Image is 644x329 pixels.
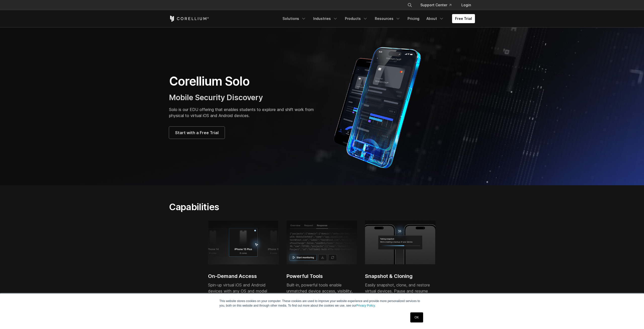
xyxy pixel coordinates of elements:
[365,282,435,318] p: Easily snapshot, clone, and restore virtual devices. Pause and resume firmware and app operations...
[356,304,376,307] a: Privacy Policy.
[287,282,357,324] p: Built-in, powerful tools enable unmatched device access, visibility, and control. Tools like inte...
[208,282,278,324] p: Spin-up virtual iOS and Android devices with any OS and model combination, including the latest r...
[372,14,404,23] a: Resources
[405,14,422,23] a: Pricing
[457,1,475,10] a: Login
[405,1,414,10] button: Search
[287,221,357,264] img: Powerful Tools enabling unmatched device access, visibility, and control
[208,221,278,264] img: iPhone 17 Plus; 6 cores
[342,14,371,23] a: Products
[279,14,309,23] a: Solutions
[279,14,475,23] div: Navigation Menu
[410,312,423,322] a: OK
[219,299,425,308] p: This website stores cookies on your computer. These cookies are used to improve your website expe...
[401,1,475,10] div: Navigation Menu
[310,14,341,23] a: Industries
[169,93,263,102] span: Mobile Security Discovery
[423,14,447,23] a: About
[287,272,357,280] h2: Powerful Tools
[175,130,219,136] span: Start with a Free Trial
[169,74,317,89] h1: Corellium Solo
[208,272,278,280] h2: On-Demand Access
[327,43,435,169] img: Corellium Solo for mobile app security solutions
[169,106,317,119] p: Solo is our EDU offering that enables students to explore and shift work from physical to virtual...
[169,16,209,22] a: Corellium Home
[365,272,435,280] h2: Snapshot & Cloning
[169,201,370,212] h2: Capabilities
[365,221,435,264] img: Process of taking snapshot and creating a backup of the iPhone virtual device.
[452,14,475,23] a: Free Trial
[169,127,225,139] a: Start with a Free Trial
[416,1,455,10] a: Support Center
